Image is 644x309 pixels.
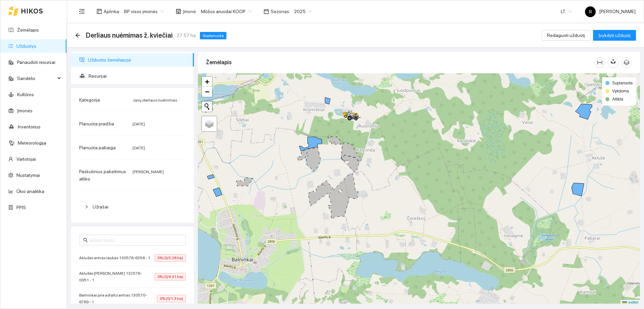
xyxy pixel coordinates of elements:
a: PPIS [16,205,26,210]
a: Zoom in [202,77,212,87]
a: Nustatymai [16,172,40,178]
button: menu-fold [75,5,89,18]
div: Žemėlapis [206,53,594,72]
button: Įvykdyti užduotį [593,30,636,41]
span: Balininkai prie asfalto antras 130570-6769 - 1 [79,292,157,305]
span: Mūšos aruodai KOOP [201,6,252,16]
span: + [205,77,209,86]
span: 2025 [294,6,312,16]
span: Užduotis žemėlapyje [88,53,189,67]
a: Inventorius [18,124,41,129]
span: search [83,238,88,242]
span: Kategorija [79,97,100,103]
span: Planuota pabaiga [79,145,116,150]
span: Suplanuota [200,32,226,39]
span: Įmonė : [183,8,197,15]
span: 0% (0/3.26 ha) [155,254,186,262]
span: [PERSON_NAME] [132,169,164,174]
div: Užrašai [79,199,186,215]
span: LT [561,6,572,16]
a: Ūkio analitika [16,189,44,194]
span: Javų derliaus nuėmimas [132,98,177,103]
span: Užrašai [93,204,108,209]
span: Aklušės [PERSON_NAME] 132576-0051 - 1 [79,270,155,283]
a: Leaflet [622,300,638,305]
span: Sandėlis [17,72,55,85]
span: R [589,6,592,17]
span: Resursai [89,69,189,83]
input: Ieškoti lauko [89,236,182,244]
span: Aplinka : [104,8,120,15]
span: Atlikta [612,97,623,102]
span: Sezonas : [271,8,290,15]
div: Atgal [75,33,80,38]
span: BP visos įmonės [124,6,164,16]
span: 0% (0/4.31 ha) [155,273,186,280]
span: column-width [595,60,605,65]
a: Užduotys [16,43,36,49]
a: Kultūros [17,92,34,97]
a: Redaguoti užduotį [542,33,590,38]
span: Derliaus nuėmimas ž. kviečiai [86,30,173,41]
span: calendar [264,9,269,14]
span: shop [176,9,181,14]
span: right [85,205,89,209]
span: [PERSON_NAME] [585,9,636,14]
span: arrow-left [75,33,80,38]
span: 0% (0/1.3 ha) [157,295,186,302]
button: column-width [594,57,605,68]
span: Paskutinius pakeitimus atliko [79,169,126,182]
span: Suplanuota [612,81,633,85]
span: layout [97,9,102,14]
span: Aklušės antras laukas 130576-6356 - 1 [79,255,154,261]
span: Redaguoti užduotį [547,32,585,39]
span: Planuota pradžia [79,121,114,126]
a: Panaudoti resursai [17,60,55,65]
a: Žemėlapis [17,27,39,33]
a: Įmonės [17,108,33,113]
span: Įvykdyti užduotį [598,32,631,39]
span: [DATE] [132,122,145,126]
a: Meteorologija [18,140,46,146]
button: Redaguoti užduotį [542,30,590,41]
span: Vykdoma [612,89,629,93]
span: − [205,87,209,96]
span: 27.57 ha [177,32,196,39]
a: Zoom out [202,87,212,97]
button: Initiate a new search [202,102,212,112]
span: menu-fold [79,8,85,14]
a: Layers [202,116,217,131]
a: Vartotojai [16,156,36,162]
span: [DATE] [132,146,145,150]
